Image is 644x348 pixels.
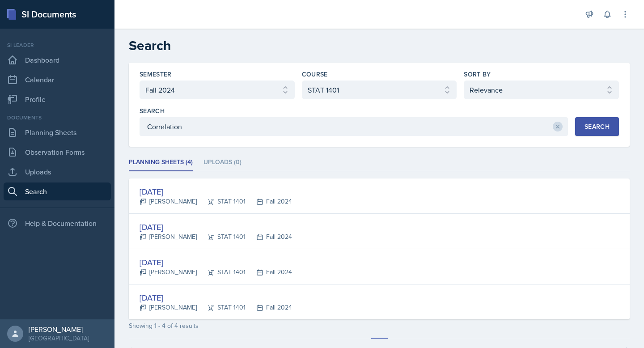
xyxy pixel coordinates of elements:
[4,143,111,161] a: Observation Forms
[4,214,111,232] div: Help & Documentation
[29,325,89,334] div: [PERSON_NAME]
[585,123,610,130] div: Search
[140,256,292,268] div: [DATE]
[140,221,292,233] div: [DATE]
[4,114,111,122] div: Documents
[140,292,292,304] div: [DATE]
[140,186,292,198] div: [DATE]
[4,51,111,69] a: Dashboard
[4,163,111,181] a: Uploads
[464,70,491,79] label: Sort By
[140,267,197,277] div: [PERSON_NAME]
[4,90,111,108] a: Profile
[140,70,172,79] label: Semester
[140,197,197,206] div: [PERSON_NAME]
[246,197,292,206] div: Fall 2024
[29,334,89,343] div: [GEOGRAPHIC_DATA]
[203,154,241,171] li: Uploads (0)
[4,41,111,49] div: Si leader
[140,106,165,115] label: Search
[129,321,630,331] div: Showing 1 - 4 of 4 results
[197,303,246,312] div: STAT 1401
[197,267,246,277] div: STAT 1401
[197,197,246,206] div: STAT 1401
[246,303,292,312] div: Fall 2024
[197,232,246,242] div: STAT 1401
[140,232,197,242] div: [PERSON_NAME]
[129,154,193,171] li: Planning Sheets (4)
[302,70,328,79] label: Course
[129,38,630,54] h2: Search
[4,123,111,141] a: Planning Sheets
[246,267,292,277] div: Fall 2024
[575,117,619,136] button: Search
[140,303,197,312] div: [PERSON_NAME]
[246,232,292,242] div: Fall 2024
[4,182,111,200] a: Search
[140,117,568,136] input: Enter search phrase
[4,71,111,89] a: Calendar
